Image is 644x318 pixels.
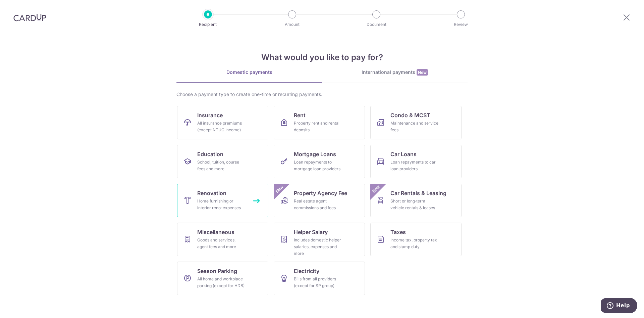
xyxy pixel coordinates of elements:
div: Income tax, property tax and stamp duty [390,237,439,250]
span: Car Loans [390,150,417,158]
span: Help [15,5,29,11]
span: New [371,184,382,195]
div: Includes domestic helper salaries, expenses and more [294,237,342,257]
span: Car Rentals & Leasing [390,189,446,197]
a: Season ParkingAll home and workplace parking (except for HDB) [177,262,268,295]
div: Property rent and rental deposits [294,120,342,133]
div: International payments [322,69,468,76]
span: New [274,184,285,195]
a: ElectricityBills from all providers (except for SP group) [274,262,365,295]
a: Car LoansLoan repayments to car loan providers [370,145,462,178]
span: Renovation [197,189,226,197]
span: Rent [294,111,306,119]
a: MiscellaneousGoods and services, agent fees and more [177,223,268,256]
span: Helper Salary [294,228,328,236]
a: TaxesIncome tax, property tax and stamp duty [370,223,462,256]
h4: What would you like to pay for? [176,51,468,63]
a: RenovationHome furnishing or interior reno-expenses [177,184,268,217]
span: Mortgage Loans [294,150,336,158]
p: Review [436,21,486,28]
div: School, tuition, course fees and more [197,159,246,172]
div: All home and workplace parking (except for HDB) [197,276,246,289]
img: CardUp [13,13,46,21]
a: Condo & MCSTMaintenance and service fees [370,106,462,139]
span: Taxes [390,228,406,236]
a: Helper SalaryIncludes domestic helper salaries, expenses and more [274,223,365,256]
div: Loan repayments to car loan providers [390,159,439,172]
div: Bills from all providers (except for SP group) [294,276,342,289]
a: InsuranceAll insurance premiums (except NTUC Income) [177,106,268,139]
a: RentProperty rent and rental deposits [274,106,365,139]
div: Choose a payment type to create one-time or recurring payments. [176,91,468,98]
iframe: Opens a widget where you can find more information [601,298,637,315]
span: Property Agency Fee [294,189,347,197]
p: Amount [267,21,317,28]
div: Maintenance and service fees [390,120,439,133]
a: Property Agency FeeReal estate agent commissions and feesNew [274,184,365,217]
div: Real estate agent commissions and fees [294,198,342,211]
span: Electricity [294,267,319,275]
span: Miscellaneous [197,228,234,236]
p: Recipient [183,21,233,28]
div: Domestic payments [176,69,322,76]
div: All insurance premiums (except NTUC Income) [197,120,246,133]
a: EducationSchool, tuition, course fees and more [177,145,268,178]
div: Home furnishing or interior reno-expenses [197,198,246,211]
div: Goods and services, agent fees and more [197,237,246,250]
div: Short or long‑term vehicle rentals & leases [390,198,439,211]
span: Season Parking [197,267,237,275]
a: Mortgage LoansLoan repayments to mortgage loan providers [274,145,365,178]
span: Condo & MCST [390,111,430,119]
div: Loan repayments to mortgage loan providers [294,159,342,172]
span: Insurance [197,111,223,119]
span: New [417,69,428,76]
p: Document [352,21,401,28]
a: Car Rentals & LeasingShort or long‑term vehicle rentals & leasesNew [370,184,462,217]
span: Education [197,150,223,158]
